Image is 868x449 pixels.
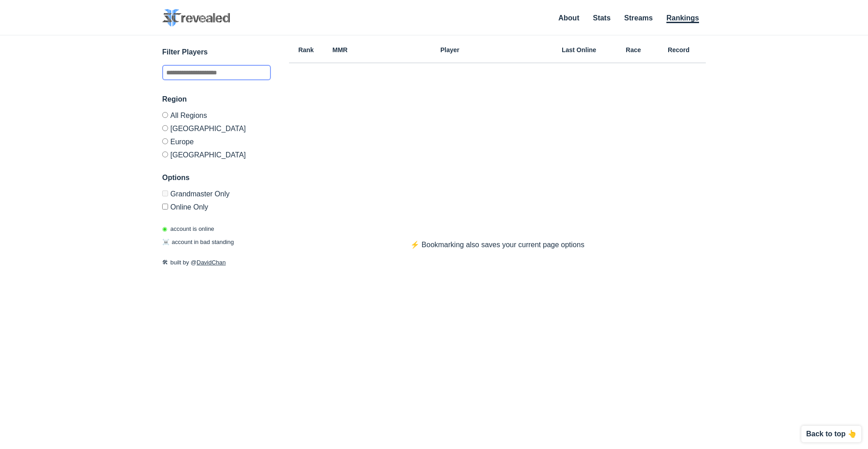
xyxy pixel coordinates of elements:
[162,239,169,245] span: ☠️
[162,135,271,148] label: Europe
[357,47,543,53] h6: Player
[162,47,271,58] h3: Filter Players
[162,172,271,183] h3: Options
[162,259,168,266] span: 🛠
[392,239,603,250] p: ⚡️ Bookmarking also saves your current page options
[162,224,214,234] p: account is online
[162,138,168,144] input: Europe
[162,204,168,210] input: Online Only
[651,47,706,53] h6: Record
[162,190,168,196] input: Grandmaster Only
[593,14,611,22] a: Stats
[197,259,226,266] a: DavidChan
[162,112,271,122] label: All Regions
[162,258,271,267] p: built by @
[289,47,323,53] h6: Rank
[559,14,579,22] a: About
[323,47,357,53] h6: MMR
[162,125,168,131] input: [GEOGRAPHIC_DATA]
[666,14,699,23] a: Rankings
[162,200,271,211] label: Only show accounts currently laddering
[162,148,271,159] label: [GEOGRAPHIC_DATA]
[162,190,271,200] label: Only Show accounts currently in Grandmaster
[806,430,857,438] p: Back to top 👆
[162,151,168,157] input: [GEOGRAPHIC_DATA]
[162,9,230,27] img: SC2 Revealed
[162,238,234,247] p: account in bad standing
[624,14,653,22] a: Streams
[162,112,168,118] input: All Regions
[162,94,271,105] h3: Region
[615,47,651,53] h6: Race
[162,225,167,232] span: ◉
[162,122,271,135] label: [GEOGRAPHIC_DATA]
[543,47,615,53] h6: Last Online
